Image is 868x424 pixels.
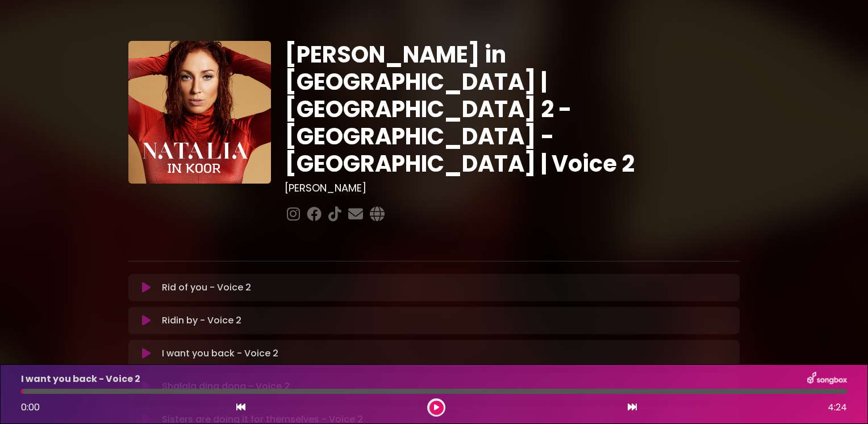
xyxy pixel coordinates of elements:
[21,401,40,414] span: 0:00
[21,372,140,386] p: I want you back - Voice 2
[828,401,847,414] span: 4:24
[128,41,271,184] img: YTVS25JmS9CLUqXqkEhs
[162,347,278,360] p: I want you back - Voice 2
[162,281,251,294] p: Rid of you - Voice 2
[285,41,740,177] h1: [PERSON_NAME] in [GEOGRAPHIC_DATA] | [GEOGRAPHIC_DATA] 2 - [GEOGRAPHIC_DATA] - [GEOGRAPHIC_DATA] ...
[162,314,241,327] p: Ridin by - Voice 2
[807,372,847,386] img: songbox-logo-white.png
[285,182,740,194] h3: [PERSON_NAME]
